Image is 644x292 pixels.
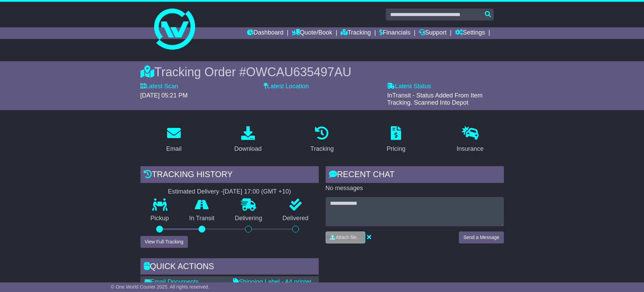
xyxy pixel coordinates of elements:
[455,27,485,39] a: Settings
[179,215,225,222] p: In Transit
[223,188,291,196] div: [DATE] 17:00 (GMT +10)
[140,236,188,248] button: View Full Tracking
[387,144,406,154] div: Pricing
[419,27,447,39] a: Support
[264,83,309,90] label: Latest Location
[341,27,371,39] a: Tracking
[233,278,312,285] a: Shipping Label - A4 printer
[247,27,284,39] a: Dashboard
[230,124,266,156] a: Download
[457,144,484,154] div: Insurance
[326,166,504,185] div: RECENT CHAT
[292,27,332,39] a: Quote/Book
[452,124,488,156] a: Insurance
[225,215,273,222] p: Delivering
[387,92,482,106] span: InTransit - Status Added From Item Tracking. Scanned Into Depot
[140,166,319,185] div: Tracking history
[162,124,186,156] a: Email
[140,83,178,90] label: Latest Scan
[310,144,333,154] div: Tracking
[379,27,410,39] a: Financials
[382,124,410,156] a: Pricing
[140,215,179,222] p: Pickup
[272,215,319,222] p: Delivered
[234,144,262,154] div: Download
[166,144,181,154] div: Email
[140,92,188,99] span: [DATE] 05:21 PM
[459,231,504,243] button: Send a Message
[306,124,338,156] a: Tracking
[111,284,209,290] span: © One World Courier 2025. All rights reserved.
[140,258,319,277] div: Quick Actions
[387,83,431,90] label: Latest Status
[326,185,504,192] p: No messages
[140,188,319,196] div: Estimated Delivery -
[140,65,504,79] div: Tracking Order #
[246,65,351,79] span: OWCAU635497AU
[145,278,199,285] a: Email Documents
